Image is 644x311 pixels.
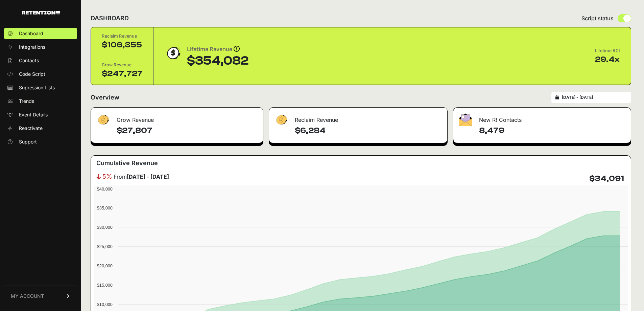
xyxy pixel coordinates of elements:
a: Reactivate [4,123,77,134]
h4: $6,284 [295,125,442,136]
div: $106,355 [102,40,143,50]
div: Lifetime ROI [595,47,620,54]
h2: Overview [91,93,119,102]
div: Grow Revenue [102,62,143,68]
h4: $27,807 [117,125,258,136]
div: $247,727 [102,68,143,79]
h4: $34,091 [589,173,624,184]
span: Trends [19,98,34,105]
div: Reclaim Revenue [269,108,447,128]
span: 5% [102,172,112,181]
span: Code Script [19,71,45,77]
div: New R! Contacts [453,108,631,128]
text: $25,000 [97,244,113,249]
img: fa-dollar-13500eef13a19c4ab2b9ed9ad552e47b0d9fc28b02b83b90ba0e00f96d6372e9.png [96,113,110,127]
img: fa-dollar-13500eef13a19c4ab2b9ed9ad552e47b0d9fc28b02b83b90ba0e00f96d6372e9.png [275,113,288,127]
text: $15,000 [97,283,113,288]
h4: 8,479 [479,125,625,136]
a: Support [4,136,77,147]
span: Reactivate [19,125,43,132]
span: Dashboard [19,30,43,37]
div: $354,082 [187,54,248,68]
span: Supression Lists [19,84,55,91]
a: Event Details [4,109,77,120]
img: dollar-coin-05c43ed7efb7bc0c12610022525b4bbbb207c7efeef5aecc26f025e68dcafac9.png [165,45,182,62]
text: $10,000 [97,302,113,307]
span: Integrations [19,44,45,50]
a: Code Script [4,69,77,80]
span: MY ACCOUNT [11,293,44,299]
a: Integrations [4,42,77,52]
text: $30,000 [97,225,113,230]
strong: [DATE] - [DATE] [127,173,169,180]
img: Retention.com [22,11,60,15]
a: Supression Lists [4,82,77,93]
h2: DASHBOARD [91,14,129,23]
img: fa-envelope-19ae18322b30453b285274b1b8af3d052b27d846a4fbe8435d1a52b978f639a2.png [459,113,472,126]
div: Grow Revenue [91,108,263,128]
a: Dashboard [4,28,77,39]
span: Event Details [19,111,48,118]
div: 29.4x [595,54,620,65]
div: Lifetime Revenue [187,45,248,54]
text: $40,000 [97,186,113,192]
span: Support [19,138,37,145]
a: Trends [4,96,77,107]
text: $35,000 [97,205,113,210]
a: MY ACCOUNT [4,286,77,306]
h3: Cumulative Revenue [96,158,158,168]
div: Reclaim Revenue [102,33,143,40]
span: Contacts [19,57,39,64]
span: From [114,173,169,181]
span: Script status [581,14,614,22]
text: $20,000 [97,263,113,268]
a: Contacts [4,55,77,66]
